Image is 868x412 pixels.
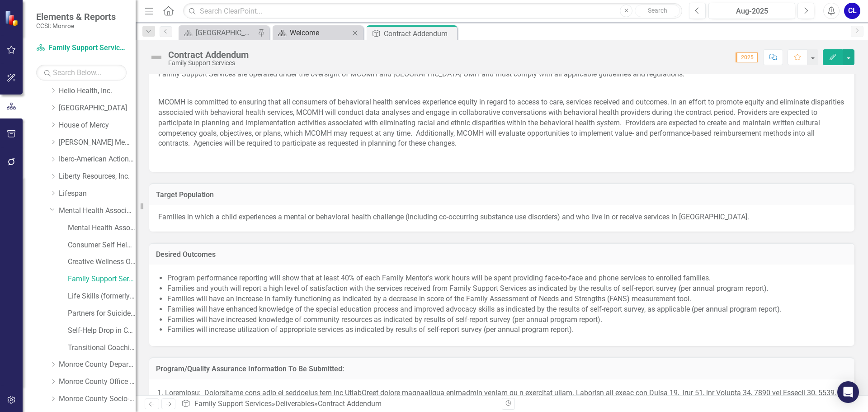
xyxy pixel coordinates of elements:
[275,399,314,408] a: Deliverables
[59,103,136,114] a: [GEOGRAPHIC_DATA]
[736,52,758,62] span: 2025
[196,27,255,38] div: [GEOGRAPHIC_DATA]
[158,67,845,81] p: Family Support Services are operated under the oversight of MCOMH and [GEOGRAPHIC_DATA] OMH and m...
[68,308,136,319] a: Partners for Suicide Prevention
[59,120,136,131] a: House of Mercy
[290,27,349,38] div: Welcome
[5,10,20,26] img: ClearPoint Strategy
[844,3,860,19] button: CL
[158,95,845,151] p: MCOMH is committed to ensuring that all consumers of behavioral health services experience equity...
[59,206,136,216] a: Mental Health Association
[68,240,136,251] a: Consumer Self Help/Family & [MEDICAL_DATA] Services
[59,377,136,387] a: Monroe County Office of Mental Health
[194,399,272,408] a: Family Support Services
[708,3,795,19] button: Aug-2025
[149,50,164,65] img: Not Defined
[68,257,136,267] a: Creative Wellness Opportunities
[648,7,667,14] span: Search
[36,22,116,29] small: CCSI: Monroe
[36,65,127,81] input: Search Below...
[68,223,136,233] a: Mental Health Association (MCOMH Internal)
[36,11,116,22] span: Elements & Reports
[59,154,136,165] a: Ibero-American Action League, Inc.
[68,343,136,353] a: Transitional Coaching and Training
[156,365,848,373] h3: Program/Quality Assurance Information To Be Submitted:
[68,326,136,336] a: Self-Help Drop in Center
[183,3,682,19] input: Search ClearPoint...
[59,394,136,404] a: Monroe County Socio-Legal Center
[59,360,136,370] a: Monroe County Department of Social Services
[68,274,136,284] a: Family Support Services
[158,212,845,223] p: Families in which a child experiences a mental or behavioral health challenge (including co-occur...
[168,60,249,66] div: Family Support Services
[59,137,136,148] a: [PERSON_NAME] Memorial Institute, Inc.
[168,50,249,60] div: Contract Addendum
[275,27,349,38] a: Welcome
[167,325,845,335] li: Families will increase utilization of appropriate services as indicated by results of self-report...
[59,171,136,182] a: Liberty Resources, Inc.
[635,5,680,17] button: Search
[156,191,848,199] h3: Target Population
[712,6,792,17] div: Aug-2025
[156,251,848,259] h3: Desired Outcomes
[167,294,845,304] li: Families will have an increase in family functioning as indicated by a decrease in score of the F...
[167,304,845,315] li: Families will have enhanced knowledge of the special education process and improved advocacy skil...
[181,399,495,409] div: » »
[181,27,255,38] a: [GEOGRAPHIC_DATA]
[384,28,455,39] div: Contract Addendum
[318,399,382,408] div: Contract Addendum
[59,189,136,199] a: Lifespan
[167,273,845,284] li: Program performance reporting will show that at least 40% of each Family Mentor's work hours will...
[59,86,136,96] a: Helio Health, Inc.
[837,381,859,403] div: Open Intercom Messenger
[167,315,845,325] li: Families will have increased knowledge of community resources as indicated by results of self-rep...
[36,43,127,53] a: Family Support Services
[68,291,136,302] a: Life Skills (formerly New Directions)
[167,284,845,294] li: Families and youth will report a high level of satisfaction with the services received from Famil...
